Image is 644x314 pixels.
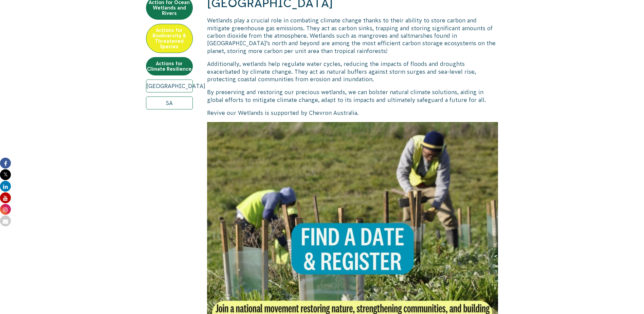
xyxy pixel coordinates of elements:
[146,80,193,92] a: [GEOGRAPHIC_DATA]
[207,110,358,116] span: Revive our Wetlands is supported by Chevron Australia.
[207,61,476,82] span: Additionally, wetlands help regulate water cycles, reducing the impacts of floods and droughts ex...
[146,97,193,109] a: SA
[146,24,193,53] a: Actions for Biodiversity & Threatened Species
[207,17,496,54] span: Wetlands play a crucial role in combating climate change thanks to their ability to store carbon ...
[146,57,193,75] a: Actions for Climate Resilience
[207,89,486,103] span: By preserving and restoring our precious wetlands, we can bolster natural climate solutions, aidi...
